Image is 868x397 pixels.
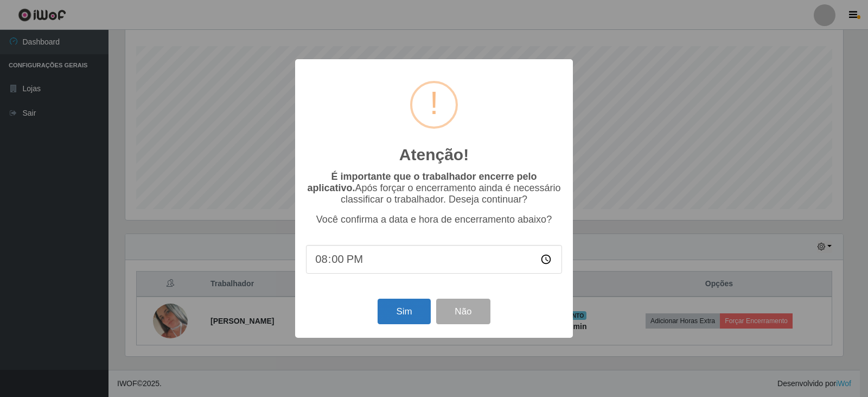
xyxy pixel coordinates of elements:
[399,145,469,165] h2: Atenção!
[306,171,562,205] p: Após forçar o encerramento ainda é necessário classificar o trabalhador. Deseja continuar?
[307,171,537,193] b: É importante que o trabalhador encerre pelo aplicativo.
[436,299,490,324] button: Não
[306,214,562,225] p: Você confirma a data e hora de encerramento abaixo?
[378,299,430,324] button: Sim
